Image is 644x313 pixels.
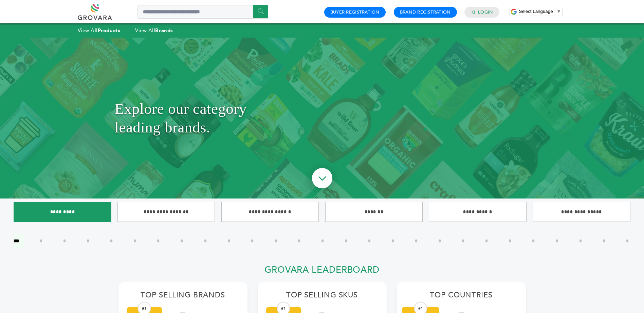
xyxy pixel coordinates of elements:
span: ▼ [557,9,561,14]
h1: Explore our category leading brands. [115,55,530,182]
a: View AllBrands [135,27,173,34]
h2: Grovara Leaderboard [118,265,526,279]
a: Login [478,9,493,15]
strong: Brands [155,27,173,34]
img: ourBrandsHeroArrow.png [304,161,340,197]
span: ​ [555,9,555,14]
input: Search a product or brand... [137,5,268,19]
h2: Top Selling Brands [127,291,239,304]
a: View AllProducts [78,27,121,34]
a: Select Language​ [519,9,561,14]
a: Brand Registration [400,9,451,15]
h2: Top Selling SKUs [266,291,378,304]
span: Select Language [519,9,553,14]
strong: Products [98,27,120,34]
h2: Top Countries [405,291,517,304]
a: Buyer Registration [330,9,380,15]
